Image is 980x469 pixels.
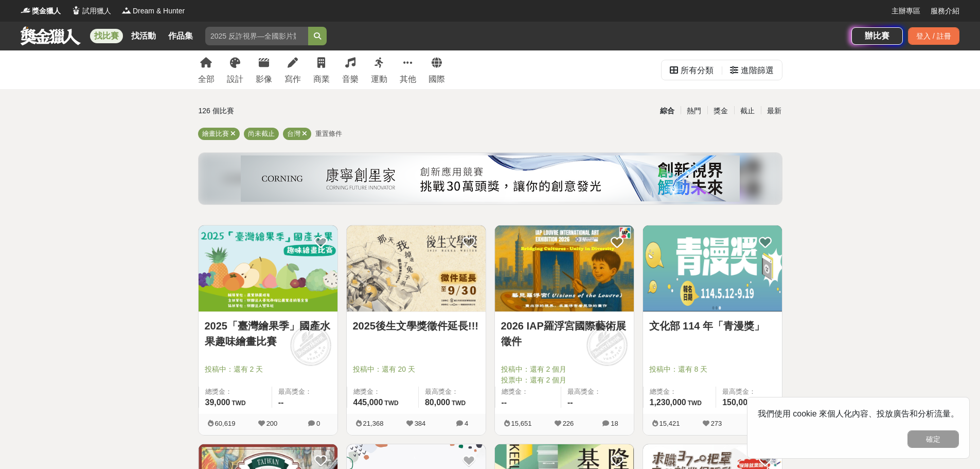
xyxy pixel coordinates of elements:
[278,398,284,407] span: --
[241,155,740,202] img: 450e0687-a965-40c0-abf0-84084e733638.png
[205,398,230,407] span: 39,000
[384,399,398,407] span: TWD
[164,29,197,43] a: 作品集
[758,409,959,418] span: 我們使用 cookie 來個人化內容、投放廣告和分析流量。
[567,387,628,397] span: 最高獎金：
[429,73,445,85] div: 國際
[851,27,903,45] a: 辦比賽
[266,420,278,427] span: 200
[452,399,466,407] span: TWD
[278,387,331,397] span: 最高獎金：
[21,5,31,15] img: Logo
[465,420,468,427] span: 4
[353,318,479,334] a: 2025後生文學獎徵件延長!!!
[643,225,782,311] img: Cover Image
[511,420,532,427] span: 15,651
[415,420,426,427] span: 384
[649,318,776,334] a: 文化部 114 年「青漫獎」
[660,420,680,427] span: 15,421
[495,225,634,311] img: Cover Image
[315,130,342,137] span: 重置條件
[681,102,707,120] div: 熱門
[248,130,275,137] span: 尚未截止
[127,29,160,43] a: 找活動
[205,318,331,349] a: 2025「臺灣繪果季」國產水果趣味繪畫比賽
[316,420,320,427] span: 0
[611,420,618,427] span: 18
[198,73,215,85] div: 全部
[21,6,61,16] a: Logo獎金獵人
[231,399,245,407] span: TWD
[82,6,111,16] span: 試用獵人
[199,225,337,311] img: Cover Image
[363,420,384,427] span: 21,368
[707,102,734,120] div: 獎金
[425,398,450,407] span: 80,000
[133,6,185,16] span: Dream & Hunter
[353,387,412,397] span: 總獎金：
[342,73,359,85] div: 音樂
[90,29,123,43] a: 找比賽
[649,364,776,375] span: 投稿中：還有 8 天
[371,50,387,89] a: 運動
[711,420,722,427] span: 273
[32,6,61,16] span: 獎金獵人
[121,6,185,16] a: LogoDream & Hunter
[342,50,359,89] a: 音樂
[205,364,331,375] span: 投稿中：還有 2 天
[227,73,243,85] div: 設計
[71,5,81,15] img: Logo
[205,387,265,397] span: 總獎金：
[734,102,761,120] div: 截止
[284,73,301,85] div: 寫作
[284,50,301,89] a: 寫作
[121,5,132,15] img: Logo
[501,318,628,349] a: 2026 IAP羅浮宮國際藝術展徵件
[425,387,479,397] span: 最高獎金：
[563,420,574,427] span: 226
[650,398,686,407] span: 1,230,000
[313,73,330,85] div: 商業
[722,387,775,397] span: 最高獎金：
[741,60,774,81] div: 進階篩選
[256,50,272,89] a: 影像
[654,102,681,120] div: 綜合
[761,102,788,120] div: 最新
[892,6,920,16] a: 主辦專區
[400,50,416,89] a: 其他
[429,50,445,89] a: 國際
[215,420,236,427] span: 60,619
[287,130,300,137] span: 台灣
[205,27,308,45] input: 2025 反詐視界—全國影片競賽
[681,60,714,81] div: 所有分類
[347,225,486,311] img: Cover Image
[71,6,111,16] a: Logo試用獵人
[688,399,702,407] span: TWD
[353,398,383,407] span: 445,000
[256,73,272,85] div: 影像
[931,6,959,16] a: 服務介紹
[353,364,479,375] span: 投稿中：還有 20 天
[202,130,229,137] span: 繪畫比賽
[501,375,628,386] span: 投票中：還有 2 個月
[313,50,330,89] a: 商業
[907,430,959,448] button: 確定
[502,398,507,407] span: --
[908,27,959,45] div: 登入 / 註冊
[502,387,555,397] span: 總獎金：
[650,387,710,397] span: 總獎金：
[567,398,573,407] span: --
[371,73,387,85] div: 運動
[199,102,393,120] div: 126 個比賽
[198,50,215,89] a: 全部
[722,398,752,407] span: 150,000
[501,364,628,375] span: 投稿中：還有 2 個月
[227,50,243,89] a: 設計
[400,73,416,85] div: 其他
